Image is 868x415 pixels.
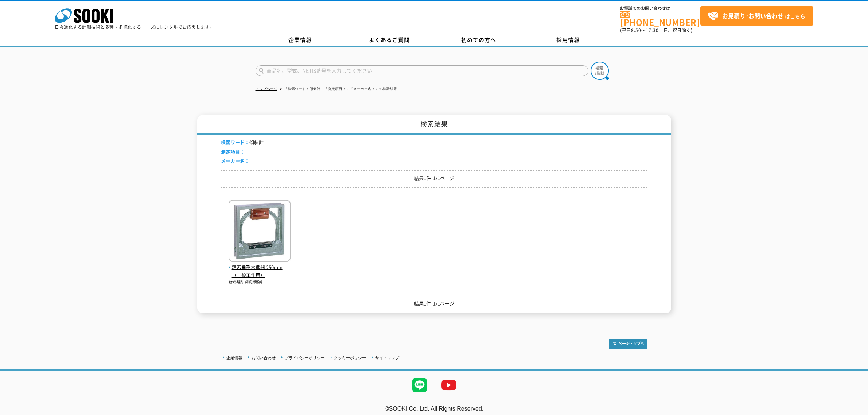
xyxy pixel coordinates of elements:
span: 検索ワード： [221,139,249,146]
p: 結果1件 1/1ページ [221,300,647,307]
li: 傾斜計 [221,139,264,146]
a: 採用情報 [523,35,613,46]
span: 17:30 [646,27,659,34]
a: お見積り･お問い合わせはこちら [700,6,813,26]
span: 測定項目： [221,148,245,155]
a: トップページ [256,87,277,91]
img: YouTube [434,371,463,400]
a: クッキーポリシー [334,356,366,360]
a: 精密角形水準器 250mm（一般工作用） [229,256,291,279]
span: はこちら [708,11,805,22]
img: 250mm（一般工作用） [229,200,291,264]
span: 精密角形水準器 250mm（一般工作用） [229,264,291,279]
a: サイトマップ [375,356,399,360]
span: (平日 ～ 土日、祝日除く) [620,27,692,34]
strong: お見積り･お問い合わせ [722,11,783,20]
a: [PHONE_NUMBER] [620,11,700,26]
img: btn_search.png [591,62,609,80]
h1: 検索結果 [197,115,671,135]
input: 商品名、型式、NETIS番号を入力してください [256,65,588,76]
p: 日々進化する計測技術と多種・多様化するニーズにレンタルでお応えします。 [55,25,214,29]
li: 「検索ワード：傾斜計」「測定項目：」「メーカー名：」の検索結果 [279,85,397,93]
a: 企業情報 [226,356,242,360]
img: トップページへ [609,339,647,349]
span: 初めての方へ [461,36,496,44]
span: 8:50 [631,27,641,34]
img: LINE [405,371,434,400]
span: お電話でのお問い合わせは [620,6,700,11]
p: 結果1件 1/1ページ [221,174,647,182]
a: お問い合わせ [252,356,276,360]
a: 初めての方へ [434,35,523,46]
a: プライバシーポリシー [285,356,325,360]
span: メーカー名： [221,157,249,164]
p: 新潟理研測範/傾斜 [229,279,291,285]
a: 企業情報 [256,35,345,46]
a: よくあるご質問 [345,35,434,46]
